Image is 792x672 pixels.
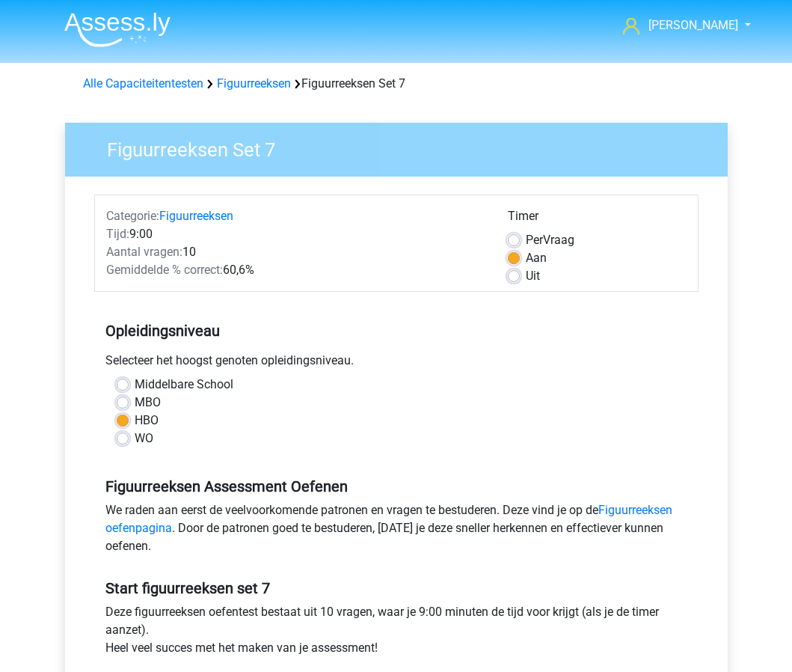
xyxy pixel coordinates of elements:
[617,16,740,34] a: [PERSON_NAME]
[106,209,159,223] span: Categorie:
[94,603,699,663] div: Deze figuurreeksen oefentest bestaat uit 10 vragen, waar je 9:00 minuten de tijd voor krijgt (als...
[526,267,540,285] label: Uit
[217,76,291,91] a: Figuurreeksen
[106,245,182,259] span: Aantal vragen:
[135,412,159,430] label: HBO
[95,225,497,243] div: 9:00
[105,316,687,346] h5: Opleidingsniveau
[526,233,543,247] span: Per
[648,18,738,32] span: [PERSON_NAME]
[135,430,153,448] label: WO
[64,12,171,47] img: Assessly
[526,249,547,267] label: Aan
[95,243,497,261] div: 10
[77,75,716,93] div: Figuurreeksen Set 7
[105,579,687,597] h5: Start figuurreeksen set 7
[526,231,574,249] label: Vraag
[94,501,699,561] div: We raden aan eerst de veelvoorkomende patronen en vragen te bestuderen. Deze vind je op de . Door...
[106,227,129,241] span: Tijd:
[89,132,716,162] h3: Figuurreeksen Set 7
[95,261,497,279] div: 60,6%
[105,477,687,495] h5: Figuurreeksen Assessment Oefenen
[135,376,233,394] label: Middelbare School
[508,207,687,231] div: Timer
[135,394,161,412] label: MBO
[159,209,233,223] a: Figuurreeksen
[106,263,223,277] span: Gemiddelde % correct:
[83,76,203,91] a: Alle Capaciteitentesten
[94,352,699,376] div: Selecteer het hoogst genoten opleidingsniveau.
